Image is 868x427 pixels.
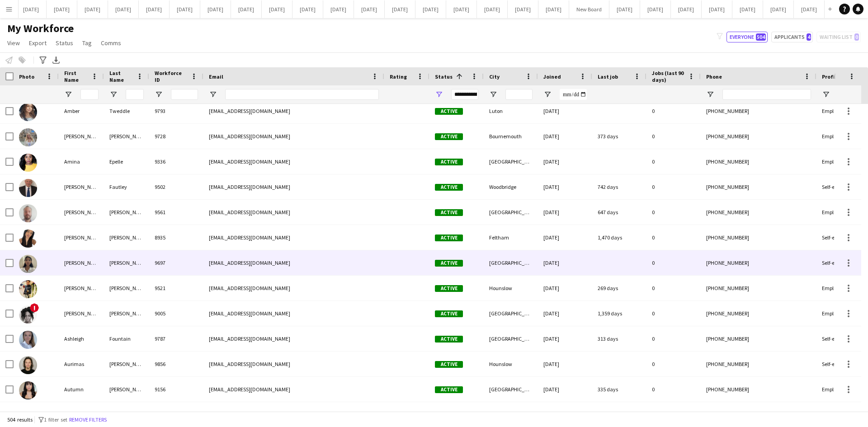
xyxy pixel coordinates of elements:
div: 269 days [592,276,646,300]
div: 0 [646,326,701,351]
div: Ashleigh [59,326,104,351]
div: 0 [646,402,701,427]
img: Ashleigh Fountain [19,331,37,349]
div: [DATE] [538,200,592,225]
div: [DATE] [538,149,592,174]
img: Amber Tweddle [19,103,37,121]
div: [DATE] [538,124,592,149]
div: Aurimas [59,352,104,376]
button: [DATE] [292,0,323,18]
img: Autumn Knox [19,381,37,399]
div: [EMAIL_ADDRESS][DOMAIN_NAME] [203,149,384,174]
div: 1,359 days [592,301,646,326]
span: Rating [390,73,407,80]
div: 0 [646,99,701,123]
div: [EMAIL_ADDRESS][DOMAIN_NAME] [203,301,384,326]
div: 9005 [149,301,203,326]
div: [PERSON_NAME] [104,276,149,300]
button: [DATE] [732,0,763,18]
span: View [7,39,20,47]
div: [DATE] [538,326,592,351]
button: [DATE] [415,0,446,18]
div: [DATE] [538,225,592,250]
span: Active [435,386,463,393]
button: Applicants4 [771,32,813,42]
button: Open Filter Menu [209,90,217,99]
div: [PHONE_NUMBER] [701,99,816,123]
div: [PHONE_NUMBER] [701,276,816,300]
div: 742 days [592,174,646,199]
span: City [489,73,500,80]
a: Status [52,37,77,49]
div: [EMAIL_ADDRESS][DOMAIN_NAME] [203,124,384,149]
div: 0 [646,301,701,326]
div: 0 [646,377,701,402]
app-action-btn: Export XLSX [51,55,61,66]
div: [PERSON_NAME] [104,200,149,225]
img: Ashlee McIntosh [19,305,37,324]
div: Amber [59,99,104,123]
div: [PHONE_NUMBER] [701,200,816,225]
div: [PERSON_NAME] [104,301,149,326]
div: [PHONE_NUMBER] [701,402,816,427]
img: Amina Epelle [19,154,37,172]
span: Last job [598,73,618,80]
div: 0 [646,174,701,199]
button: Open Filter Menu [489,90,497,99]
app-action-btn: Advanced filters [38,55,48,66]
div: [EMAIL_ADDRESS][DOMAIN_NAME] [203,174,384,199]
button: Open Filter Menu [706,90,714,99]
span: Active [435,108,463,115]
div: [EMAIL_ADDRESS][DOMAIN_NAME] [203,402,384,427]
span: Active [435,310,463,317]
div: [EMAIL_ADDRESS][DOMAIN_NAME] [203,326,384,351]
img: Ashish kumar Panuganti [19,280,37,298]
span: Active [435,133,463,140]
button: Open Filter Menu [822,90,830,99]
div: 9561 [149,200,203,225]
div: [GEOGRAPHIC_DATA] [484,301,538,326]
div: 373 days [592,124,646,149]
button: Open Filter Menu [435,90,443,99]
div: [DATE] [538,402,592,427]
a: Comms [97,37,125,49]
button: [DATE] [702,0,732,18]
div: Hounslow [484,276,538,300]
button: [DATE] [508,0,538,18]
button: [DATE] [477,0,508,18]
button: [DATE] [108,0,139,18]
div: Epelle [104,149,149,174]
div: 335 days [592,377,646,402]
span: Active [435,285,463,292]
div: [GEOGRAPHIC_DATA] [484,149,538,174]
div: [PERSON_NAME] [104,377,149,402]
div: [PERSON_NAME] [59,200,104,225]
div: [GEOGRAPHIC_DATA] [484,250,538,275]
div: [GEOGRAPHIC_DATA] [484,402,538,427]
div: 269 days [592,402,646,427]
div: [PERSON_NAME] [59,124,104,149]
span: Last Name [109,70,133,83]
span: Active [435,235,463,241]
span: Joined [543,73,561,80]
div: [PERSON_NAME] [59,301,104,326]
button: [DATE] [794,0,825,18]
span: 4 [807,33,811,41]
span: Status [435,73,453,80]
button: [DATE] [323,0,354,18]
img: Amelia Antell [19,128,37,146]
div: [PERSON_NAME] [104,352,149,376]
button: [DATE] [77,0,108,18]
button: Open Filter Menu [109,90,118,99]
button: Everyone504 [726,32,768,42]
button: Remove filters [67,415,108,425]
div: [DATE] [538,250,592,275]
span: My Workforce [7,22,74,35]
div: [PHONE_NUMBER] [701,174,816,199]
button: [DATE] [47,0,77,18]
div: 0 [646,352,701,376]
div: Feltham [484,225,538,250]
div: [PHONE_NUMBER] [701,124,816,149]
div: Hounslow [484,352,538,376]
input: First Name Filter Input [80,89,99,100]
